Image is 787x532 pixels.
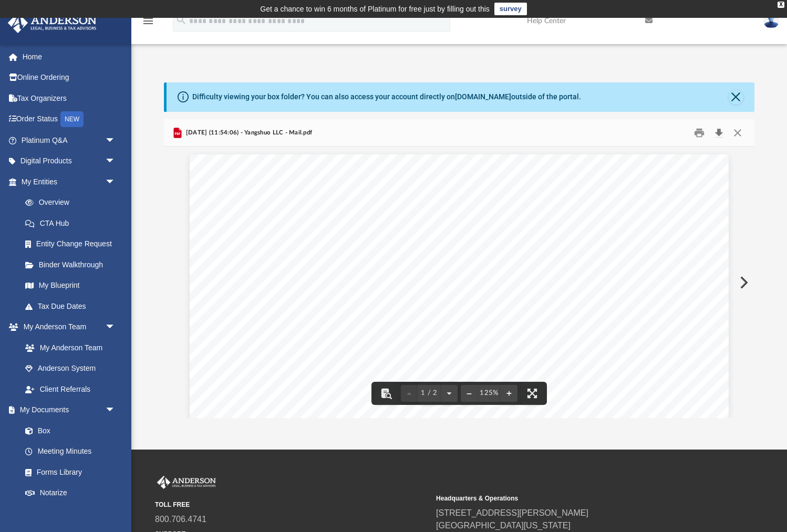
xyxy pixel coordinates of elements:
span: arrow_drop_down [105,400,126,421]
span: arrow_drop_down [105,171,126,193]
span: arrow_drop_down [105,317,126,338]
img: Anderson Advisors Platinum Portal [5,13,100,33]
a: My Documentsarrow_drop_down [7,400,126,421]
span: arrow_drop_down [105,151,126,172]
a: Client Referrals [15,379,126,400]
a: Binder Walkthrough [15,254,131,275]
a: [STREET_ADDRESS][PERSON_NAME] [436,508,588,517]
a: [DOMAIN_NAME] [455,92,511,101]
div: Difficulty viewing your box folder? You can also access your account directly on outside of the p... [192,91,581,102]
a: Box [15,420,121,441]
a: Platinum Q&Aarrow_drop_down [7,130,131,151]
button: Print [689,124,710,141]
span: 1 / 2 [418,390,441,397]
button: Close [729,90,743,105]
a: survey [494,3,527,15]
button: Close [728,124,747,141]
i: search [175,14,187,26]
button: Next page [441,382,458,405]
a: My Anderson Team [15,337,121,358]
div: Get a chance to win 6 months of Platinum for free just by filling out this [260,3,490,15]
img: Anderson Advisors Platinum Portal [155,476,218,489]
a: menu [142,20,154,27]
div: close [778,2,784,8]
a: Tax Due Dates [15,296,131,317]
button: Next File [731,268,754,297]
small: Headquarters & Operations [436,494,710,503]
a: Anderson System [15,358,126,379]
span: [DATE] (11:54:06) - Yangshuo LLC - Mail.pdf [184,128,313,138]
a: Home [7,46,131,67]
a: Meeting Minutes [15,441,126,462]
div: Preview [164,119,754,418]
a: [GEOGRAPHIC_DATA][US_STATE] [436,521,571,530]
div: Document Viewer [164,147,754,418]
a: Digital Productsarrow_drop_down [7,151,131,172]
button: Download [710,124,729,141]
a: My Entitiesarrow_drop_down [7,171,131,192]
a: Order StatusNEW [7,109,131,130]
a: Tax Organizers [7,88,131,109]
a: Online Ordering [7,67,131,88]
span: arrow_drop_down [105,130,126,151]
button: Toggle findbar [375,382,398,405]
a: My Blueprint [15,275,126,296]
a: Entity Change Request [15,234,131,255]
button: 1 / 2 [418,382,441,405]
a: CTA Hub [15,213,131,234]
button: Enter fullscreen [521,382,544,405]
a: Overview [15,192,131,213]
button: Zoom in [501,382,517,405]
div: Current zoom level [478,390,501,397]
a: Notarize [15,483,126,504]
img: User Pic [763,13,779,28]
a: 800.706.4741 [155,515,206,524]
div: NEW [60,111,84,127]
i: menu [142,15,154,27]
small: TOLL FREE [155,500,429,509]
div: File preview [164,147,754,418]
button: Zoom out [461,382,478,405]
a: My Anderson Teamarrow_drop_down [7,317,126,338]
a: Forms Library [15,462,121,483]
